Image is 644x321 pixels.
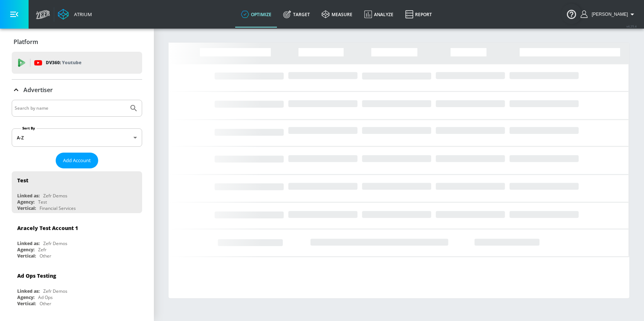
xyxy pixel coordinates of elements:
button: [PERSON_NAME] [581,10,637,19]
p: Platform [14,38,38,46]
div: Advertiser [12,80,142,100]
a: optimize [235,1,277,28]
p: DV360: [46,59,81,67]
div: TestLinked as:Zefr DemosAgency:TestVertical:Financial Services [12,171,142,213]
a: Atrium [58,9,92,20]
input: Search by name [15,103,126,113]
a: measure [316,1,358,28]
a: Analyze [358,1,399,28]
div: Zefr Demos [43,288,67,294]
div: Other [40,253,51,259]
div: Vertical: [17,300,36,307]
div: Ad Ops [38,294,53,300]
div: Aracely Test Account 1Linked as:Zefr DemosAgency:ZefrVertical:Other [12,219,142,261]
div: Financial Services [40,205,76,211]
div: Agency: [17,247,34,253]
div: Test [17,177,28,184]
div: Agency: [17,199,34,205]
div: Zefr Demos [43,240,67,247]
div: Linked as: [17,288,40,294]
div: Atrium [71,11,92,18]
div: Agency: [17,294,34,300]
div: Zefr [38,247,47,253]
button: Add Account [56,153,98,168]
div: DV360: Youtube [12,52,142,74]
div: Linked as: [17,193,40,199]
div: Zefr Demos [43,193,67,199]
div: Ad Ops Testing [17,272,56,279]
div: Ad Ops TestingLinked as:Zefr DemosAgency:Ad OpsVertical:Other [12,267,142,309]
div: Aracely Test Account 1 [17,225,78,231]
div: Platform [12,32,142,52]
a: Report [399,1,438,28]
p: Advertiser [23,86,53,94]
button: Open Resource Center [561,4,582,24]
div: Test [38,199,47,205]
span: Add Account [63,156,91,165]
div: Linked as: [17,240,40,247]
span: v 4.25.4 [626,24,637,28]
label: Sort By [21,126,37,131]
div: Vertical: [17,205,36,211]
div: A-Z [12,128,142,147]
p: Youtube [62,59,81,66]
div: Other [40,300,51,307]
a: Target [277,1,316,28]
div: Vertical: [17,253,36,259]
span: login as: amanda.cermak@zefr.com [589,12,628,17]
